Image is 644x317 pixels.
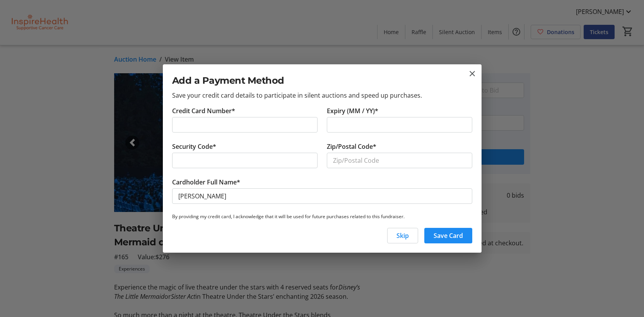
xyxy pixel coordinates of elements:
label: Cardholder Full Name* [172,177,240,187]
p: Save your credit card details to participate in silent auctions and speed up purchases. [172,91,472,100]
button: close [468,69,477,78]
h2: Add a Payment Method [172,74,472,88]
p: By providing my credit card, I acknowledge that it will be used for future purchases related to t... [172,213,472,220]
button: Save Card [424,228,472,243]
iframe: Secure expiration date input frame [333,120,466,129]
span: Skip [396,231,409,240]
input: Card Holder Name [172,188,472,204]
iframe: Secure CVC input frame [178,156,311,165]
label: Credit Card Number* [172,106,235,115]
iframe: Secure card number input frame [178,120,311,129]
button: Skip [387,228,418,243]
label: Expiry (MM / YY)* [327,106,378,115]
label: Security Code* [172,142,216,151]
label: Zip/Postal Code* [327,142,376,151]
span: Save Card [434,231,463,240]
input: Zip/Postal Code [327,153,472,168]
